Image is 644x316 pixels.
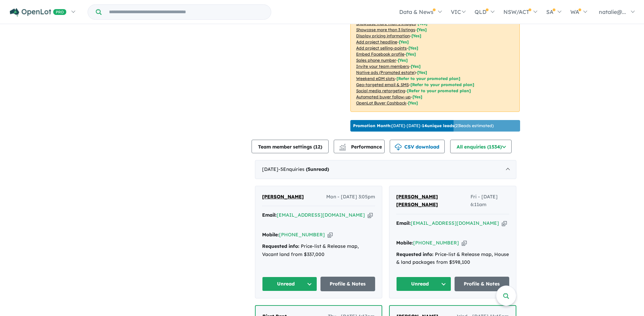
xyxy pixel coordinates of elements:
[340,144,382,150] span: Performance
[356,100,406,105] u: OpenLot Buyer Cashback
[408,45,418,51] span: [ Yes ]
[410,82,474,87] span: [Refer to your promoted plan]
[356,76,395,81] u: Weekend eDM slots
[334,140,385,153] button: Performance
[262,193,304,201] a: [PERSON_NAME]
[339,146,346,150] img: bar-chart.svg
[462,239,467,246] button: Copy
[350,3,520,112] p: Your project is only comparing to other top-performing projects in your area: - - - - - - - - - -...
[417,70,427,75] span: [Yes]
[396,194,438,208] span: [PERSON_NAME] [PERSON_NAME]
[356,45,407,51] u: Add project selling-points
[262,277,317,291] button: Unread
[262,243,299,249] strong: Requested info:
[396,240,413,246] strong: Mobile:
[279,232,325,238] a: [PHONE_NUMBER]
[103,5,270,19] input: Try estate name, suburb, builder or developer
[368,212,373,219] button: Copy
[308,166,310,172] span: 5
[262,242,375,259] div: Price-list & Release map, Vacant land from $337,000
[326,193,375,201] span: Mon - [DATE] 3:05pm
[356,52,404,57] u: Embed Facebook profile
[395,144,402,151] img: download icon
[396,251,509,267] div: Price-list & Release map, House & land packages from $598,100
[502,220,507,227] button: Copy
[390,140,445,153] button: CSV download
[411,64,421,69] span: [ Yes ]
[356,33,410,38] u: Display pricing information
[399,39,409,44] span: [ Yes ]
[408,100,418,105] span: [Yes]
[396,277,451,291] button: Unread
[356,94,411,99] u: Automated buyer follow-up
[339,144,346,147] img: line-chart.svg
[277,212,365,218] a: [EMAIL_ADDRESS][DOMAIN_NAME]
[413,240,459,246] a: [PHONE_NUMBER]
[422,123,454,128] b: 14 unique leads
[356,21,416,26] u: Showcase more than 3 images
[10,8,67,17] img: Openlot PRO Logo White
[412,94,422,99] span: [Yes]
[356,64,409,69] u: Invite your team members
[353,123,494,129] p: [DATE] - [DATE] - ( 23 leads estimated)
[262,212,277,218] strong: Email:
[356,70,416,75] u: Native ads (Promoted estate)
[353,123,391,128] b: Promotion Month:
[278,166,329,172] span: - 5 Enquir ies
[356,82,409,87] u: Geo-targeted email & SMS
[320,277,375,291] a: Profile & Notes
[262,232,279,238] strong: Mobile:
[396,193,471,209] a: [PERSON_NAME] [PERSON_NAME]
[356,88,405,93] u: Social media retargeting
[471,193,510,209] span: Fri - [DATE] 6:11am
[418,21,427,26] span: [ Yes ]
[306,166,329,172] strong: ( unread)
[417,27,427,32] span: [ Yes ]
[255,160,516,179] div: [DATE]
[356,39,397,44] u: Add project headline
[407,88,471,93] span: [Refer to your promoted plan]
[455,277,510,291] a: Profile & Notes
[396,220,411,226] strong: Email:
[328,231,333,238] button: Copy
[252,140,329,153] button: Team member settings (12)
[396,251,434,257] strong: Requested info:
[450,140,512,153] button: All enquiries (1534)
[397,76,460,81] span: [Refer to your promoted plan]
[315,144,320,150] span: 12
[262,194,304,200] span: [PERSON_NAME]
[411,220,499,226] a: [EMAIL_ADDRESS][DOMAIN_NAME]
[398,58,408,63] span: [ Yes ]
[356,58,396,63] u: Sales phone number
[356,27,415,32] u: Showcase more than 3 listings
[599,8,626,15] span: natalie@...
[411,33,421,38] span: [ Yes ]
[406,52,416,57] span: [ Yes ]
